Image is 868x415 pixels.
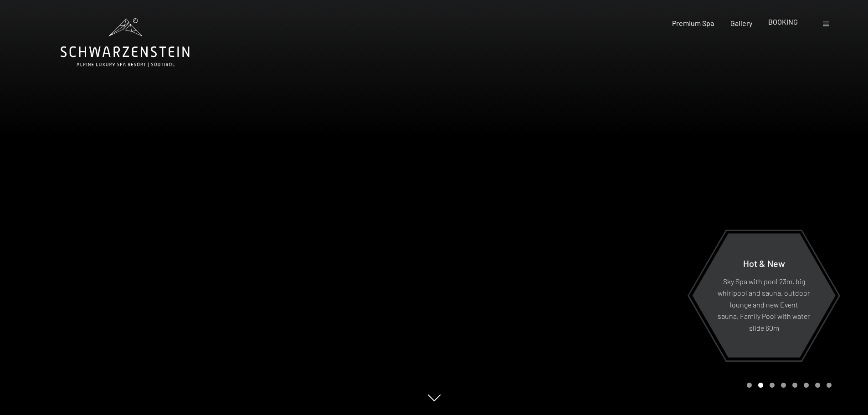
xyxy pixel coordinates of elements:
[815,383,820,388] div: Carousel Page 7
[768,17,798,26] a: BOOKING
[827,383,832,388] div: Carousel Page 8
[781,383,786,388] div: Carousel Page 4
[692,233,836,358] a: Hot & New Sky Spa with pool 23m, big whirlpool and sauna, outdoor lounge and new Event sauna, Fam...
[744,383,832,388] div: Carousel Pagination
[672,19,714,27] a: Premium Spa
[758,383,763,388] div: Carousel Page 2 (Current Slide)
[792,383,797,388] div: Carousel Page 5
[743,257,785,268] span: Hot & New
[730,19,752,27] a: Gallery
[714,275,813,333] p: Sky Spa with pool 23m, big whirlpool and sauna, outdoor lounge and new Event sauna, Family Pool w...
[770,383,775,388] div: Carousel Page 3
[747,383,752,388] div: Carousel Page 1
[804,383,809,388] div: Carousel Page 6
